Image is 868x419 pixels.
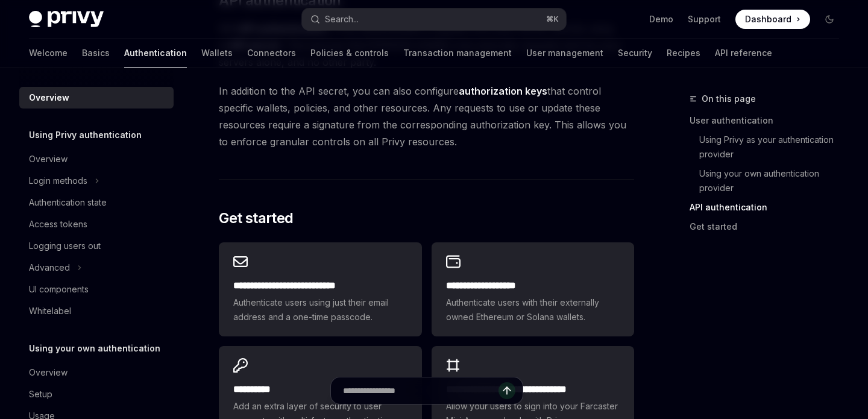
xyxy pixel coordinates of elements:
div: Overview [29,365,68,380]
span: ⌘ K [546,14,559,24]
a: Authentication [124,39,187,68]
span: In addition to the API secret, you can also configure that control specific wallets, policies, an... [219,83,634,150]
a: Dashboard [735,10,810,29]
span: Authenticate users using just their email address and a one-time passcode. [233,295,407,324]
a: Connectors [247,39,296,68]
a: User management [526,39,603,68]
a: Support [688,13,721,25]
strong: authorization keys [459,85,547,97]
a: Using your own authentication provider [699,164,849,198]
a: Overview [19,148,174,170]
div: UI components [29,282,89,297]
a: Overview [19,87,174,109]
h5: Using your own authentication [29,341,160,356]
div: Access tokens [29,217,87,232]
span: On this page [702,92,756,106]
a: **** **** **** ****Authenticate users with their externally owned Ethereum or Solana wallets. [432,242,634,336]
div: Setup [29,387,52,402]
div: Authentication state [29,195,107,210]
div: Advanced [29,260,70,275]
a: Basics [82,39,110,68]
a: Using Privy as your authentication provider [699,130,849,164]
a: Demo [649,13,673,25]
a: User authentication [690,111,849,130]
a: Setup [19,383,174,405]
div: Overview [29,90,69,105]
button: Search...⌘K [302,8,565,30]
button: Toggle dark mode [820,10,839,29]
a: Whitelabel [19,300,174,322]
a: Welcome [29,39,68,68]
div: Overview [29,152,68,166]
img: dark logo [29,11,104,28]
div: Login methods [29,174,87,188]
div: Whitelabel [29,304,71,318]
a: UI components [19,279,174,300]
span: Authenticate users with their externally owned Ethereum or Solana wallets. [446,295,620,324]
h5: Using Privy authentication [29,128,142,142]
a: Security [618,39,652,68]
span: Get started [219,209,293,228]
div: Search... [325,12,359,27]
a: Overview [19,362,174,383]
a: Transaction management [403,39,512,68]
a: API reference [715,39,772,68]
span: Dashboard [745,13,791,25]
a: Wallets [201,39,233,68]
a: Logging users out [19,235,174,257]
a: API authentication [690,198,849,217]
a: Authentication state [19,192,174,213]
div: Logging users out [29,239,101,253]
a: Recipes [667,39,700,68]
a: Access tokens [19,213,174,235]
a: Policies & controls [310,39,389,68]
button: Send message [498,382,515,399]
a: Get started [690,217,849,236]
